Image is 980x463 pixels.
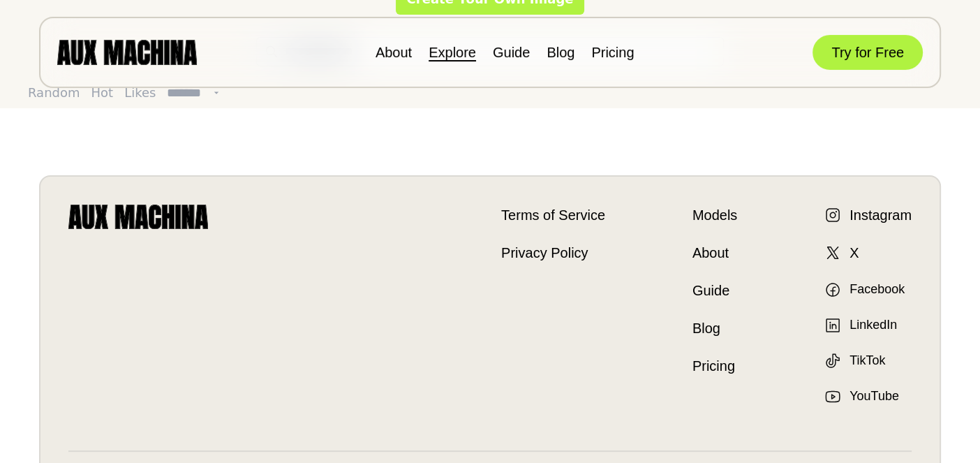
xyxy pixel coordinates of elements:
[429,45,476,60] a: Explore
[824,280,905,299] a: Facebook
[824,387,899,406] a: YouTube
[119,78,161,108] button: Likes
[501,205,605,226] a: Terms of Service
[692,205,737,226] a: Models
[824,244,841,261] img: X
[692,355,737,376] a: Pricing
[824,353,841,369] img: TikTok
[824,317,841,334] img: LinkedIn
[824,351,885,370] a: TikTok
[493,45,530,60] a: Guide
[376,45,412,60] a: About
[824,205,912,226] a: Instagram
[86,78,119,108] button: Hot
[57,40,197,64] img: AUX MACHINA
[22,78,86,108] button: Random
[824,207,841,223] img: Instagram
[692,318,737,339] a: Blog
[824,281,841,298] img: Facebook
[692,242,737,263] a: About
[692,280,737,301] a: Guide
[591,45,634,60] a: Pricing
[824,388,841,405] img: YouTube
[824,316,897,335] a: LinkedIn
[812,35,923,70] button: Try for Free
[824,242,859,263] a: X
[547,45,574,60] a: Blog
[501,242,605,263] a: Privacy Policy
